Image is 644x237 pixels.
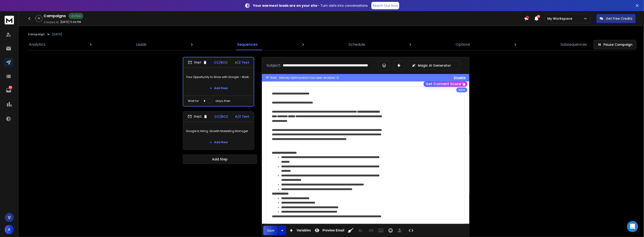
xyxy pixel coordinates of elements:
p: CC/BCC [214,60,228,65]
p: Subsequences [561,42,587,47]
p: 5 % [38,17,40,20]
p: Google Is Hiring: Growth Marketing Manager [186,125,251,138]
span: Preview Email [322,228,345,232]
div: Beta [456,88,467,92]
a: Reach Out Now [371,2,399,9]
div: Open Intercom Messenger [627,221,638,232]
p: Get Free Credits [606,16,633,21]
span: Variables [296,228,312,232]
p: Analytics [29,42,45,47]
p: Schedule [348,42,365,47]
li: Step2CC/BCCA/Z TestGoogle Is Hiring: Growth Marketing ManagerAdd New [183,111,254,150]
div: Delivery Optimisation has been enabled [279,76,339,80]
button: Campaign [28,32,45,36]
a: 212 [4,86,13,95]
p: Leads [136,42,146,47]
button: Emoticons [386,226,395,235]
p: 212 [9,86,12,89]
button: Magic AI Generator [408,61,460,70]
span: Note: [270,76,277,80]
button: A [5,225,14,234]
button: Insert Link (Ctrl+K) [367,226,376,235]
div: Active [69,13,83,19]
p: CC/BCC [214,114,228,119]
button: Add New [206,84,231,93]
p: [DATE] 11:44 PM [60,20,81,24]
p: Magic AI Generator [418,63,451,68]
button: Insert Unsubscribe Link [396,226,405,235]
li: Step1CC/BCCA/Z TestYour Opportunity to Grow with Google – Marketing Manager RoleAdd NewWait forda... [183,57,254,107]
button: More Text [356,226,365,235]
button: Code View [407,226,415,235]
a: Leads [133,39,149,50]
p: A/Z Test [235,60,249,65]
button: Get Content Score [424,81,467,87]
span: 50 [537,15,540,18]
a: Subsequences [558,39,590,50]
p: Your Opportunity to Grow with Google – Marketing Manager Role [186,71,251,84]
button: Preview Email [313,226,345,235]
p: A/Z Test [235,114,249,119]
p: Created At: [44,20,59,24]
p: [DATE] [52,32,62,36]
div: Step 2 [188,114,208,119]
p: Wait for [188,99,199,103]
div: Step 1 [188,60,207,65]
p: Reach Out Now [373,3,398,8]
button: Get Free Credits [596,14,636,23]
p: Options [456,42,470,47]
a: Schedule [346,39,368,50]
a: Analytics [26,39,48,50]
button: Pause Campaign [594,40,637,49]
button: Add Step [183,155,257,164]
button: Add New [206,138,231,147]
img: logo [5,16,14,24]
p: – Turn visits into conversations [253,3,368,8]
button: Variables [287,226,312,235]
p: My Workspace [547,16,574,21]
button: Insert Image (Ctrl+P) [377,226,385,235]
a: Sequences [234,39,261,50]
button: Clean HTML [346,226,355,235]
button: Save [263,226,278,235]
p: Subject: [267,63,281,68]
button: Disable [454,76,466,80]
p: days, then [216,99,230,103]
p: Sequences [237,42,258,47]
a: Options [453,39,473,50]
h1: Campaigns [44,13,66,19]
strong: Your warmest leads are on your site [253,3,317,8]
